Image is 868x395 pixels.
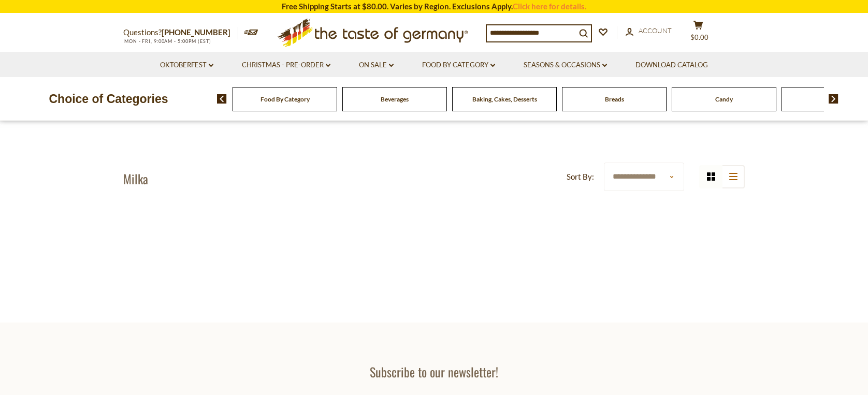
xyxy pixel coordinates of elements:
[715,95,733,103] a: Candy
[626,25,672,37] a: Account
[123,171,148,186] h1: Milka
[690,33,708,41] span: $0.00
[422,60,495,71] a: Food By Category
[513,2,586,11] a: Click here for details.
[683,20,714,46] button: $0.00
[217,94,227,104] img: previous arrow
[123,38,211,44] span: MON - FRI, 9:00AM - 5:00PM (EST)
[472,95,537,103] a: Baking, Cakes, Desserts
[162,27,230,37] a: [PHONE_NUMBER]
[123,26,238,39] p: Questions?
[381,95,409,103] a: Beverages
[567,170,594,183] label: Sort By:
[282,364,586,379] h3: Subscribe to our newsletter!
[242,60,330,71] a: Christmas - PRE-ORDER
[635,60,708,71] a: Download Catalog
[605,95,624,103] a: Breads
[261,95,310,103] a: Food By Category
[829,94,838,104] img: next arrow
[639,26,672,35] span: Account
[359,60,394,71] a: On Sale
[524,60,607,71] a: Seasons & Occasions
[160,60,213,71] a: Oktoberfest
